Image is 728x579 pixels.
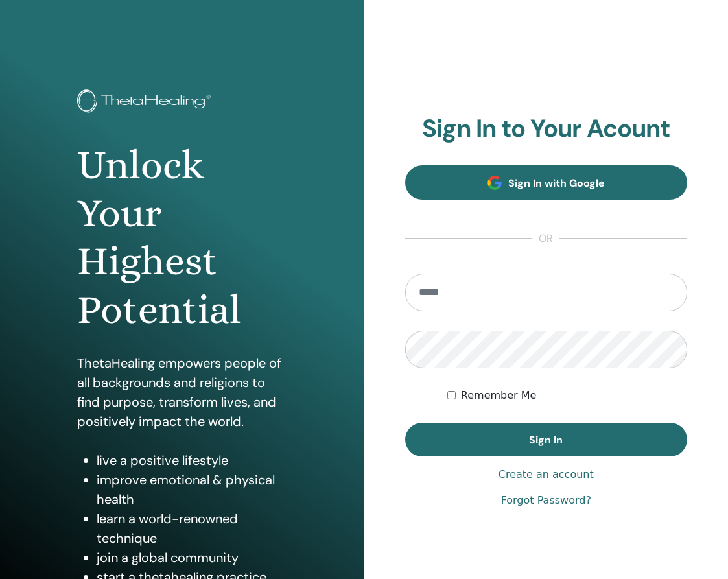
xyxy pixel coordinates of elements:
[49,77,116,85] div: Domain Overview
[405,423,688,456] button: Sign In
[97,548,287,567] li: join a global community
[499,467,594,482] a: Create an account
[129,75,139,86] img: tab_keywords_by_traffic_grey.svg
[35,75,45,86] img: tab_domain_overview_orange.svg
[529,433,563,447] span: Sign In
[501,493,591,508] a: Forgot Password?
[97,470,287,509] li: improve emotional & physical health
[21,21,31,31] img: logo_orange.svg
[143,77,218,85] div: Keywords by Traffic
[461,388,537,403] label: Remember Me
[97,451,287,470] li: live a positive lifestyle
[532,231,559,246] span: or
[34,34,143,44] div: Domain: [DOMAIN_NAME]
[405,114,688,144] h2: Sign In to Your Acount
[97,509,287,548] li: learn a world-renowned technique
[77,353,287,431] p: ThetaHealing empowers people of all backgrounds and religions to find purpose, transform lives, a...
[21,34,31,44] img: website_grey.svg
[447,388,687,403] div: Keep me authenticated indefinitely or until I manually logout
[77,141,287,335] h1: Unlock Your Highest Potential
[508,176,605,190] span: Sign In with Google
[36,21,64,31] div: v 4.0.25
[405,165,688,200] a: Sign In with Google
